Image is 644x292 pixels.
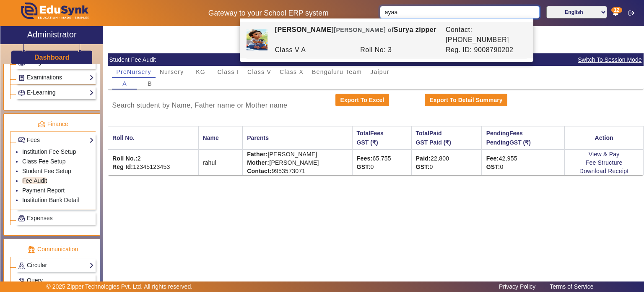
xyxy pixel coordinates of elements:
[38,121,45,128] img: finance.png
[247,159,269,166] strong: Mother:
[108,150,198,175] td: 2 12345123453
[545,281,597,292] a: Terms of Service
[486,163,500,170] strong: GST:
[112,133,135,142] div: Roll No.
[280,69,304,75] span: Class X
[47,282,193,291] p: © 2025 Zipper Technologies Pvt. Ltd. All rights reserved.
[589,151,620,158] a: View & Pay
[380,6,539,18] input: Search
[203,133,219,142] div: Name
[22,187,65,194] a: Payment Report
[22,158,66,165] a: Class Fee Setup
[28,246,35,253] img: communication.png
[242,150,352,175] td: [PERSON_NAME] [PERSON_NAME] 9953573071
[564,126,644,150] th: Action
[148,81,152,87] span: B
[486,129,531,147] div: PendingFees PendingGST (₹)
[270,25,441,45] div: [PERSON_NAME] Surya zipper
[112,100,327,110] input: Search student by Name, Father name or Mother name
[334,26,394,33] span: [PERSON_NAME] of
[22,177,47,184] a: Fee Audit
[270,45,356,55] div: Class V A
[0,26,103,44] a: Administrator
[112,163,133,170] strong: Reg Id:
[357,129,384,147] div: TotalFees GST (₹)
[486,129,560,147] div: PendingFeesPendingGST (₹)
[18,276,94,285] a: Query
[27,29,77,39] h2: Administrator
[116,69,151,75] span: PreNursery
[416,129,477,147] div: TotalPaidGST Paid (₹)
[10,245,96,254] p: Communication
[10,120,96,129] p: Finance
[486,155,499,162] strong: Fee:
[112,155,138,162] strong: Roll No.:
[441,25,527,45] div: Contact: [PHONE_NUMBER]
[198,150,243,175] td: rahul
[577,55,642,65] span: Switch To Session Mode
[357,129,407,147] div: TotalFeesGST (₹)
[112,133,194,142] div: Roll No.
[357,154,407,171] div: 65,755 0
[122,81,127,87] span: A
[18,278,25,284] img: Support-tickets.png
[27,277,43,284] span: Query
[370,69,390,75] span: Jaipur
[247,168,272,174] strong: Contact:
[22,168,71,174] a: Student Fee Setup
[218,69,239,75] span: Class I
[416,154,477,171] div: 22,800 0
[611,7,622,13] span: 12
[242,126,352,150] th: Parents
[166,9,371,18] h5: Gateway to your School ERP system
[34,53,70,62] a: Dashboard
[247,29,267,50] img: ef996a47-5e70-4dc8-bbd6-8977c6661d5c
[486,154,560,171] div: 42,955 0
[108,45,644,53] h2: Zipper Technologies Pvt Ltd
[160,69,184,75] span: Nursery
[22,148,76,155] a: Institution Fee Setup
[356,45,441,55] div: Roll No: 3
[27,215,52,221] span: Expenses
[495,281,540,292] a: Privacy Policy
[416,155,431,162] strong: Paid:
[196,69,205,75] span: KG
[18,213,94,223] a: Expenses
[416,163,430,170] strong: GST:
[247,69,271,75] span: Class V
[335,94,389,106] button: Export To Excel
[441,45,527,55] div: Reg. ID: 9008790202
[357,163,371,170] strong: GST:
[18,215,25,221] img: Payroll.png
[425,94,507,106] button: Export To Detail Summary
[34,53,70,61] h3: Dashboard
[108,53,644,66] mat-card-header: Student Fee Audit
[416,129,451,147] div: TotalPaid GST Paid (₹)
[579,168,629,174] a: Download Receipt
[22,197,79,203] a: Institution Bank Detail
[312,69,362,75] span: Bengaluru Team
[586,159,623,166] a: Fee Structure
[357,155,373,162] strong: Fees:
[247,151,267,158] strong: Father:
[203,133,238,142] div: Name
